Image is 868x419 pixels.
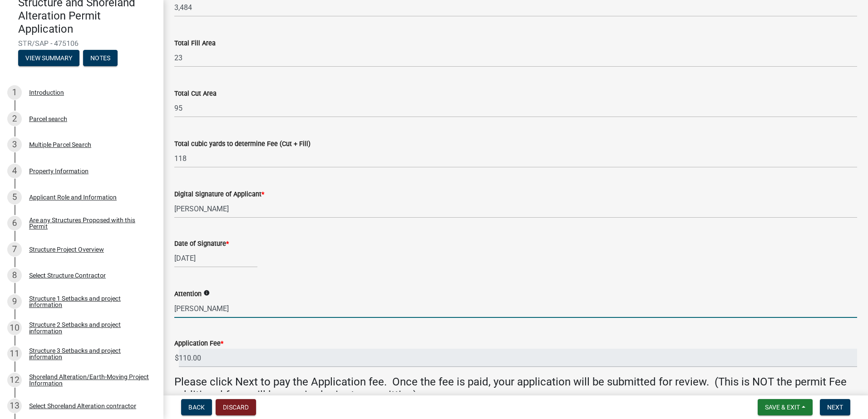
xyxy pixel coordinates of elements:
div: 12 [7,373,22,387]
div: Select Structure Contractor [29,272,106,278]
div: 8 [7,268,22,283]
div: 5 [7,190,22,205]
div: 11 [7,346,22,361]
div: Select Shoreland Alteration contractor [29,403,136,409]
span: Back [188,404,205,411]
div: Structure 1 Setbacks and project information [29,295,149,308]
button: Next [820,399,850,415]
button: Save & Exit [758,399,813,415]
div: 9 [7,294,22,309]
div: Property Information [29,168,89,174]
label: Date of Signature [174,241,229,247]
div: Structure 3 Setbacks and project information [29,347,149,360]
div: 4 [7,164,22,178]
label: Total cubic yards to determine Fee (Cut + Fill) [174,141,311,147]
span: $ [174,349,179,367]
wm-modal-confirm: Notes [83,55,118,63]
button: View Summary [18,50,79,66]
span: STR/SAP - 475106 [18,39,145,48]
div: 10 [7,321,22,335]
span: Next [827,404,843,411]
div: Structure 2 Setbacks and project information [29,322,149,334]
div: 1 [7,85,22,100]
div: 2 [7,112,22,126]
i: info [203,290,210,296]
div: Applicant Role and Information [29,194,117,200]
div: 13 [7,399,22,413]
label: Total Cut Area [174,91,217,97]
button: Back [181,399,212,415]
label: Attention [174,291,202,297]
div: 7 [7,242,22,257]
input: mm/dd/yyyy [174,249,257,268]
span: Save & Exit [765,404,800,411]
div: Introduction [29,89,64,96]
div: 3 [7,137,22,152]
label: Total Fill Area [174,40,216,47]
div: Structure Project Overview [29,246,104,253]
label: Digital Signature of Applicant [174,191,264,198]
wm-modal-confirm: Summary [18,55,79,63]
label: Application Fee [174,341,223,347]
div: Shoreland Alteration/Earth-Moving Project Information [29,374,149,386]
div: 6 [7,216,22,230]
button: Notes [83,50,118,66]
h4: Please click Next to pay the Application fee. Once the fee is paid, your application will be subm... [174,375,857,402]
button: Discard [216,399,256,415]
div: Are any Structures Proposed with this Permit [29,217,149,229]
div: Parcel search [29,116,67,122]
div: Multiple Parcel Search [29,141,91,148]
